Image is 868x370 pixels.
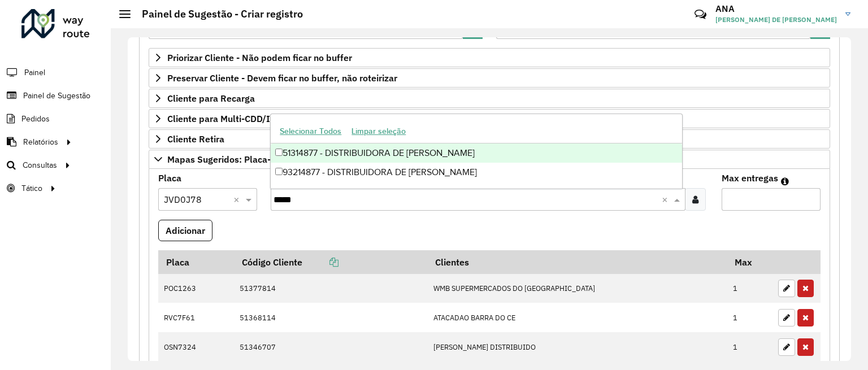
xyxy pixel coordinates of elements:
[167,53,352,62] span: Priorizar Cliente - Não podem ficar no buffer
[149,129,830,149] a: Cliente Retira
[158,220,212,241] button: Adicionar
[167,73,397,82] span: Preservar Cliente - Devem ficar no buffer, não roteirizar
[275,123,346,140] button: Selecionar Todos
[302,256,338,268] a: Copiar
[234,332,428,362] td: 51346707
[234,303,428,332] td: 51368114
[715,3,837,14] h3: ANA
[427,303,727,332] td: ATACADAO BARRA DO CE
[167,94,255,103] span: Cliente para Recarga
[131,8,303,20] h2: Painel de Sugestão - Criar registro
[149,89,830,108] a: Cliente para Recarga
[781,177,789,186] em: Máximo de clientes que serão colocados na mesma rota com os clientes informados
[167,155,300,164] span: Mapas Sugeridos: Placa-Cliente
[158,303,234,332] td: RVC7F61
[23,90,90,102] span: Painel de Sugestão
[21,113,50,125] span: Pedidos
[24,67,45,79] span: Painel
[21,182,42,194] span: Tático
[234,250,428,274] th: Código Cliente
[23,159,57,171] span: Consultas
[158,171,181,185] label: Placa
[149,48,830,67] a: Priorizar Cliente - Não podem ficar no buffer
[688,2,713,27] a: Contato Rápido
[149,109,830,128] a: Cliente para Multi-CDD/Internalização
[427,274,727,303] td: WMB SUPERMERCADOS DO [GEOGRAPHIC_DATA]
[149,150,830,169] a: Mapas Sugeridos: Placa-Cliente
[158,274,234,303] td: POC1263
[158,250,234,274] th: Placa
[727,274,772,303] td: 1
[233,193,243,206] span: Clear all
[727,332,772,362] td: 1
[662,193,671,206] span: Clear all
[271,143,682,163] div: 51314877 - DISTRIBUIDORA DE [PERSON_NAME]
[234,274,428,303] td: 51377814
[427,250,727,274] th: Clientes
[271,163,682,182] div: 93214877 - DISTRIBUIDORA DE [PERSON_NAME]
[149,68,830,88] a: Preservar Cliente - Devem ficar no buffer, não roteirizar
[727,303,772,332] td: 1
[158,332,234,362] td: OSN7324
[727,250,772,274] th: Max
[167,114,327,123] span: Cliente para Multi-CDD/Internalização
[715,15,837,25] span: [PERSON_NAME] DE [PERSON_NAME]
[270,114,682,189] ng-dropdown-panel: Options list
[23,136,58,148] span: Relatórios
[427,332,727,362] td: [PERSON_NAME] DISTRIBUIDO
[167,134,224,143] span: Cliente Retira
[722,171,778,185] label: Max entregas
[346,123,411,140] button: Limpar seleção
